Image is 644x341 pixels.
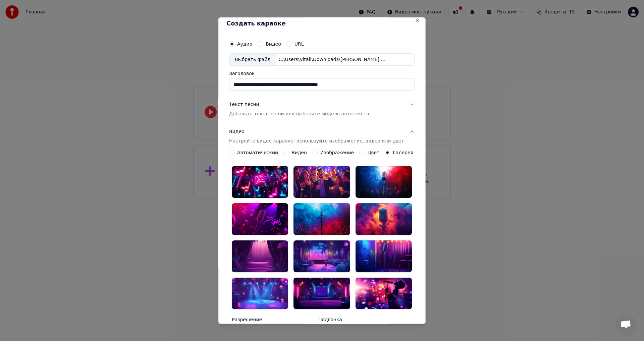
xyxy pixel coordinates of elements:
[229,129,404,145] div: Видео
[229,111,369,118] p: Добавьте текст песни или выберите модель автотекста
[276,56,390,63] div: C:\Users\Vitali\Downloads\[PERSON_NAME] feat. [PERSON_NAME] - Акварели.mp3
[318,318,385,322] label: Подгонка
[294,42,304,46] label: URL
[320,151,354,155] label: Изображение
[232,318,316,322] label: Разрешение
[237,151,278,155] label: Автоматический
[237,42,252,46] label: Аудио
[229,123,415,150] button: ВидеоНастройте видео караоке: используйте изображение, видео или цвет
[226,20,417,26] h2: Создать караоке
[368,151,380,155] label: Цвет
[229,138,404,145] p: Настройте видео караоке: используйте изображение, видео или цвет
[229,54,276,66] div: Выбрать файл
[393,151,414,155] label: Галерея
[229,96,415,123] button: Текст песниДобавьте текст песни или выберите модель автотекста
[291,151,307,155] label: Видео
[266,42,281,46] label: Видео
[229,102,259,108] div: Текст песни
[229,71,415,76] label: Заголовок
